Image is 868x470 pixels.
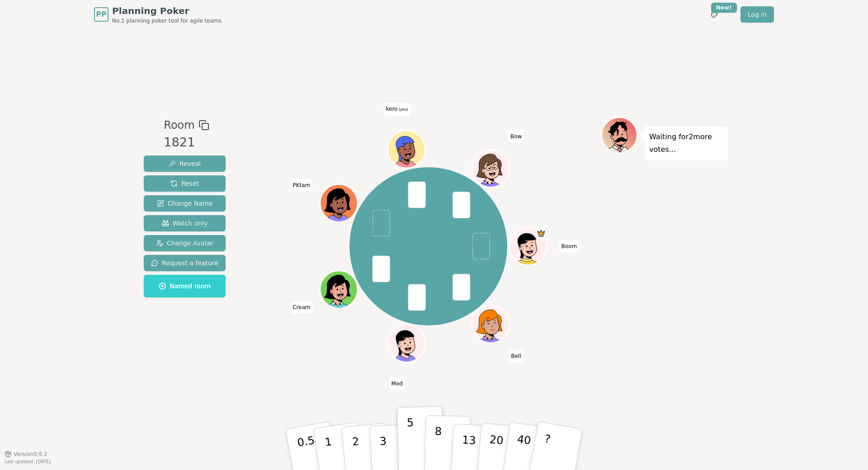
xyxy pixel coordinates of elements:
span: Click to change your name [383,103,410,115]
span: Click to change your name [291,179,313,192]
span: (you) [397,108,408,112]
span: Change Avatar [156,239,214,248]
span: Click to change your name [559,240,580,253]
button: Reveal [144,155,226,172]
a: Log in [741,6,774,23]
a: PPPlanning PokerNo.1 planning poker tool for agile teams [94,5,222,24]
button: Change Name [144,195,226,211]
div: 1821 [164,133,209,152]
span: Version 0.9.2 [14,451,47,458]
span: Last updated: [DATE] [5,459,51,464]
p: Waiting for 2 more votes... [649,131,723,156]
span: Reset [170,179,199,188]
span: PP [96,9,106,20]
span: Click to change your name [509,350,523,362]
span: Named room [159,282,211,291]
span: Reveal [169,159,201,168]
div: New! [711,3,737,13]
button: Change Avatar [144,235,226,251]
span: Click to change your name [389,377,405,390]
span: Room [164,117,194,133]
button: New! [706,6,722,23]
span: No.1 planning poker tool for agile teams [112,17,222,24]
button: Watch only [144,215,226,231]
button: Version0.9.2 [5,451,47,458]
button: Reset [144,175,226,192]
button: Request a feature [144,255,226,271]
span: Click to change your name [290,301,312,314]
p: 5 [407,416,415,465]
span: Click to change your name [508,130,524,142]
button: Named room [144,275,226,297]
span: Request a feature [151,258,218,268]
span: Change Name [157,199,212,208]
button: Click to change your avatar [388,132,424,167]
span: Watch only [162,219,208,228]
span: Boom is the host [536,229,546,238]
span: Planning Poker [112,5,222,17]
